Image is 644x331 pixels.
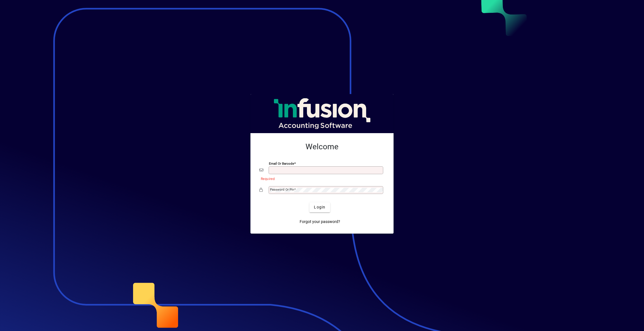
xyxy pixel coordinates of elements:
[261,176,380,181] mat-error: Required
[300,219,340,225] span: Forgot your password?
[314,204,325,210] span: Login
[259,142,385,152] h2: Welcome
[270,188,294,191] mat-label: Password or Pin
[309,202,330,212] button: Login
[269,161,294,165] mat-label: Email or Barcode
[297,217,342,227] a: Forgot your password?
